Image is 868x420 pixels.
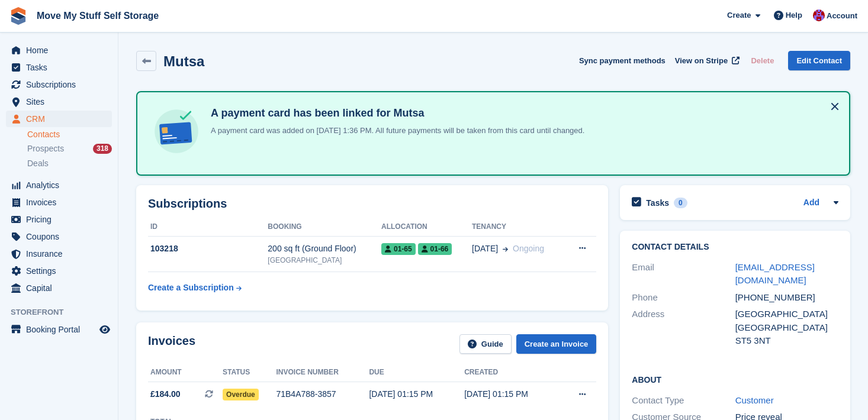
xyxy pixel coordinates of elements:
span: Invoices [26,194,97,211]
span: Create [727,9,751,21]
span: Capital [26,280,97,296]
span: Sites [26,93,97,110]
div: 0 [674,198,687,208]
span: Insurance [26,245,97,262]
h2: Tasks [646,198,669,208]
th: Status [223,363,276,382]
span: 01-66 [418,243,452,255]
span: Pricing [26,211,97,228]
a: Create a Subscription [148,277,242,299]
span: 01-65 [381,243,416,255]
h4: A payment card has been linked for Mutsa [206,106,584,120]
a: Preview store [98,322,112,337]
div: 71B4A788-3857 [276,388,369,400]
span: Storefront [11,306,118,318]
a: menu [6,76,112,93]
th: Due [369,363,464,382]
a: Deals [27,157,112,170]
th: Invoice number [276,363,369,382]
img: stora-icon-8386f47178a22dfd0bd8f6a31ec36ba5ce8667c1dd55bd0f319d3a0aa187defe.svg [9,7,27,25]
button: Delete [746,51,779,70]
a: View on Stripe [670,51,742,70]
span: Settings [26,263,97,279]
a: Move My Stuff Self Storage [32,6,163,25]
a: Customer [735,395,774,405]
span: View on Stripe [675,55,728,67]
p: A payment card was added on [DATE] 1:36 PM. All future payments will be taken from this card unti... [206,125,584,137]
a: menu [6,228,112,245]
a: menu [6,280,112,296]
div: 200 sq ft (Ground Floor) [268,243,381,255]
span: Analytics [26,177,97,193]
span: Deals [27,158,49,169]
a: menu [6,42,112,59]
span: Prospects [27,143,64,154]
div: [GEOGRAPHIC_DATA] [735,321,838,335]
img: card-linked-ebf98d0992dc2aeb22e95c0e3c79077019eb2392cfd83c6a337811c24bc77127.svg [152,106,201,156]
span: £184.00 [150,388,181,400]
div: ST5 3NT [735,334,838,348]
h2: About [632,373,838,385]
div: [PHONE_NUMBER] [735,291,838,305]
a: menu [6,263,112,279]
th: Created [464,363,560,382]
span: Home [26,42,97,59]
th: Booking [268,218,381,237]
div: [GEOGRAPHIC_DATA] [735,308,838,321]
span: Account [827,10,857,22]
h2: Contact Details [632,243,838,252]
div: Contact Type [632,394,735,408]
a: menu [6,194,112,211]
a: Add [803,196,819,210]
h2: Subscriptions [148,197,596,211]
th: Amount [148,363,223,382]
span: Overdue [223,389,259,400]
th: Allocation [381,218,472,237]
th: Tenancy [472,218,565,237]
h2: Mutsa [163,53,204,69]
div: Phone [632,291,735,305]
a: Contacts [27,129,112,140]
h2: Invoices [148,334,195,354]
span: Booking Portal [26,321,97,338]
div: [DATE] 01:15 PM [369,388,464,400]
span: Coupons [26,228,97,245]
a: menu [6,111,112,127]
span: Tasks [26,59,97,76]
th: ID [148,218,268,237]
div: 318 [93,144,112,154]
a: menu [6,59,112,76]
a: menu [6,177,112,193]
button: Sync payment methods [579,51,666,70]
a: Prospects 318 [27,143,112,155]
div: Email [632,261,735,287]
a: Edit Contact [788,51,850,70]
div: 103218 [148,243,268,255]
div: Create a Subscription [148,282,234,294]
div: [GEOGRAPHIC_DATA] [268,255,381,266]
span: Subscriptions [26,76,97,93]
a: menu [6,211,112,228]
span: CRM [26,111,97,127]
span: [DATE] [472,243,498,255]
img: Carrie Machin [813,9,825,21]
div: [DATE] 01:15 PM [464,388,560,400]
a: menu [6,321,112,338]
a: menu [6,93,112,110]
a: menu [6,245,112,262]
span: Help [786,9,802,21]
a: Create an Invoice [516,334,597,354]
span: Ongoing [513,244,544,253]
div: Address [632,308,735,348]
a: [EMAIL_ADDRESS][DOMAIN_NAME] [735,262,815,286]
a: Guide [459,334,512,354]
